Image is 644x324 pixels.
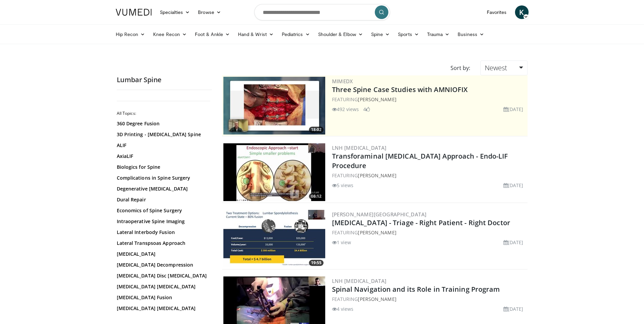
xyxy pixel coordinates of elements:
[485,63,507,72] span: Newest
[156,5,194,19] a: Specialties
[117,175,208,181] a: Complications in Spine Surgery
[332,182,354,189] li: 5 views
[503,239,523,246] li: [DATE]
[117,207,208,214] a: Economics of Spine Surgery
[445,60,475,75] div: Sort by:
[309,193,324,199] span: 08:12
[117,111,210,116] h2: All Topics:
[358,172,396,179] a: [PERSON_NAME]
[117,218,208,225] a: Intraoperative Spine Imaging
[117,262,208,268] a: [MEDICAL_DATA] Decompression
[503,182,523,189] li: [DATE]
[117,251,208,257] a: [MEDICAL_DATA]
[332,96,526,103] div: FEATURING
[503,305,523,312] li: [DATE]
[332,85,468,94] a: Three Spine Case Studies with AMNIOFIX
[332,78,353,85] a: MIMEDX
[223,143,325,201] a: 08:12
[503,106,523,113] li: [DATE]
[332,239,351,246] li: 1 view
[332,295,526,303] div: FEATURING
[223,143,325,201] img: 92f57cd5-9a5d-43c1-9f2c-7744a6b5ceb0.300x170_q85_crop-smart_upscale.jpg
[117,272,208,279] a: [MEDICAL_DATA] Disc [MEDICAL_DATA]
[309,127,324,133] span: 18:02
[332,144,387,151] a: LNH [MEDICAL_DATA]
[483,5,511,19] a: Favorites
[194,5,225,19] a: Browse
[367,28,394,41] a: Spine
[332,211,427,218] a: [PERSON_NAME][GEOGRAPHIC_DATA]
[149,28,191,41] a: Knee Recon
[394,28,423,41] a: Sports
[117,75,212,84] h2: Lumbar Spine
[332,151,508,170] a: Transforaminal [MEDICAL_DATA] Approach - Endo-LIF Procedure
[454,28,488,41] a: Business
[254,4,390,20] input: Search topics, interventions
[117,164,208,170] a: Biologics for Spine
[117,229,208,236] a: Lateral Interbody Fusion
[314,28,367,41] a: Shoulder & Elbow
[191,28,234,41] a: Foot & Ankle
[117,131,208,138] a: 3D Printing - [MEDICAL_DATA] Spine
[358,229,396,236] a: [PERSON_NAME]
[223,210,325,268] a: 19:55
[332,106,359,113] li: 492 views
[116,9,152,16] img: VuMedi Logo
[117,185,208,192] a: Degenerative [MEDICAL_DATA]
[332,229,526,236] div: FEATURING
[117,120,208,127] a: 360 Degree Fusion
[117,305,208,312] a: [MEDICAL_DATA] [MEDICAL_DATA]
[363,106,370,113] li: 4
[117,316,208,323] a: [MEDICAL_DATA] [MEDICAL_DATA]
[332,172,526,179] div: FEATURING
[278,28,314,41] a: Pediatrics
[423,28,454,41] a: Trauma
[332,218,510,227] a: [MEDICAL_DATA] - Triage - Right Patient - Right Doctor
[117,142,208,149] a: ALIF
[358,96,396,103] a: [PERSON_NAME]
[332,277,387,284] a: LNH [MEDICAL_DATA]
[515,5,529,19] a: K
[332,305,354,312] li: 4 views
[358,296,396,302] a: [PERSON_NAME]
[332,285,500,294] a: Spinal Navigation and its Role in Training Program
[117,240,208,247] a: Lateral Transpsoas Approach
[117,283,208,290] a: [MEDICAL_DATA] [MEDICAL_DATA]
[234,28,278,41] a: Hand & Wrist
[112,28,149,41] a: Hip Recon
[480,60,527,75] a: Newest
[309,260,324,266] span: 19:55
[117,153,208,160] a: AxiaLIF
[223,210,325,268] img: 82975b4c-9a83-493a-9069-2aa6a510adac.300x170_q85_crop-smart_upscale.jpg
[223,77,325,134] img: 34c974b5-e942-4b60-b0f4-1f83c610957b.300x170_q85_crop-smart_upscale.jpg
[223,77,325,134] a: 18:02
[117,196,208,203] a: Dural Repair
[117,294,208,301] a: [MEDICAL_DATA] Fusion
